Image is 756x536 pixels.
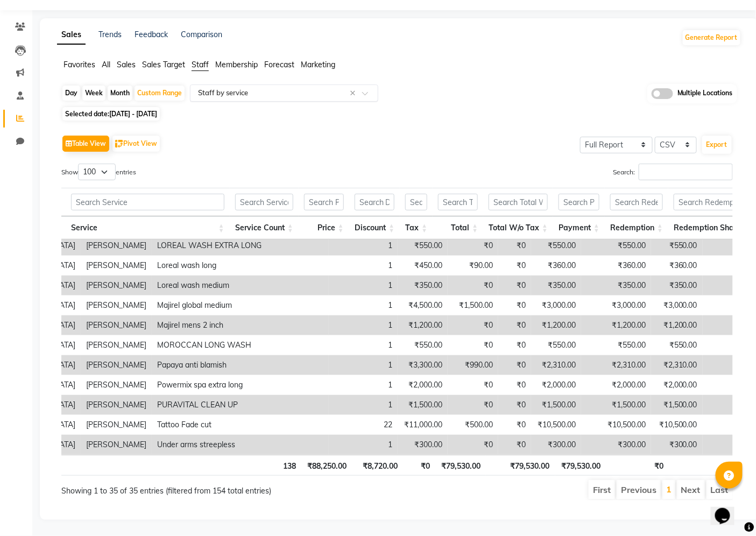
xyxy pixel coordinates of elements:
th: ₹0 [669,455,755,476]
td: 1 [329,435,398,455]
td: ₹1,500.00 [448,295,498,315]
img: pivot.png [115,140,123,148]
td: [PERSON_NAME] [81,415,152,435]
td: ₹0 [448,435,498,455]
td: ₹0 [498,256,531,276]
td: [PERSON_NAME] [81,276,152,295]
th: Total W/o Tax: activate to sort column ascending [483,216,553,239]
td: ₹0 [448,276,498,295]
td: ₹2,310.00 [531,355,581,375]
input: Search Tax [405,194,427,210]
td: ₹0 [498,315,531,335]
td: 1 [329,355,398,375]
td: 1 [329,335,398,355]
td: ₹1,500.00 [398,395,448,415]
th: Price: activate to sort column ascending [299,216,349,239]
td: ₹90.00 [448,256,498,276]
td: ₹1,200.00 [581,315,651,335]
span: Sales Target [142,60,185,69]
td: ₹2,000.00 [651,375,703,395]
td: [PERSON_NAME] [81,236,152,256]
td: ₹2,310.00 [581,355,651,375]
td: ₹450.00 [398,256,448,276]
th: ₹79,530.00 [486,455,555,476]
span: Clear all [350,88,359,99]
td: MOROCCAN LONG WASH [152,335,329,355]
div: Custom Range [135,86,185,101]
td: [PERSON_NAME] [81,375,152,395]
td: [PERSON_NAME] [81,256,152,276]
td: ₹550.00 [531,335,581,355]
a: 1 [666,484,672,495]
td: ₹0 [498,295,531,315]
input: Search Service [71,194,224,210]
th: Service Count: activate to sort column ascending [230,216,299,239]
span: [DATE] - [DATE] [109,110,157,118]
td: [PERSON_NAME] [81,435,152,455]
td: ₹360.00 [581,256,651,276]
td: [PERSON_NAME] [81,315,152,335]
td: ₹3,000.00 [531,295,581,315]
th: ₹88,250.00 [301,455,352,476]
td: ₹550.00 [398,236,448,256]
td: ₹0 [448,335,498,355]
input: Search Redemption Share [674,194,750,210]
div: Week [82,86,105,101]
td: ₹350.00 [651,276,703,295]
td: ₹1,500.00 [581,395,651,415]
td: ₹0 [498,335,531,355]
td: ₹0 [498,415,531,435]
div: Day [62,86,80,101]
th: ₹0 [606,455,669,476]
td: ₹360.00 [531,256,581,276]
th: ₹0 [403,455,435,476]
td: Powermix spa extra long [152,375,329,395]
th: Redemption: activate to sort column ascending [605,216,668,239]
td: ₹1,500.00 [531,395,581,415]
td: Majirel global medium [152,295,329,315]
td: ₹550.00 [581,335,651,355]
td: ₹0 [498,395,531,415]
th: Payment: activate to sort column ascending [553,216,605,239]
iframe: chat widget [711,493,745,525]
button: Generate Report [683,30,740,45]
input: Search Total W/o Tax [489,194,548,210]
td: Loreal wash medium [152,276,329,295]
td: ₹300.00 [398,435,448,455]
td: ₹1,200.00 [398,315,448,335]
span: Favorites [63,60,95,69]
td: ₹550.00 [581,236,651,256]
td: ₹550.00 [651,236,703,256]
td: ₹300.00 [531,435,581,455]
td: ₹0 [498,276,531,295]
td: ₹2,000.00 [398,375,448,395]
td: ₹350.00 [531,276,581,295]
td: ₹3,000.00 [581,295,651,315]
td: ₹4,500.00 [398,295,448,315]
td: ₹10,500.00 [651,415,703,435]
td: ₹500.00 [448,415,498,435]
select: Showentries [78,164,116,180]
td: ₹2,310.00 [651,355,703,375]
td: LOREAL WASH EXTRA LONG [152,236,329,256]
td: ₹11,000.00 [398,415,448,435]
td: ₹0 [448,236,498,256]
td: ₹2,000.00 [581,375,651,395]
th: ₹79,530.00 [435,455,486,476]
td: 1 [329,256,398,276]
a: Trends [98,30,122,39]
td: Majirel mens 2 inch [152,315,329,335]
td: ₹10,500.00 [581,415,651,435]
span: Sales [117,60,136,69]
a: Feedback [135,30,168,39]
td: [PERSON_NAME] [81,395,152,415]
th: Service: activate to sort column ascending [66,216,230,239]
label: Search: [613,164,733,180]
input: Search Discount [355,194,395,210]
th: Tax: activate to sort column ascending [400,216,433,239]
td: 1 [329,315,398,335]
a: Comparison [181,30,222,39]
td: ₹990.00 [448,355,498,375]
td: ₹360.00 [651,256,703,276]
td: ₹1,500.00 [651,395,703,415]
